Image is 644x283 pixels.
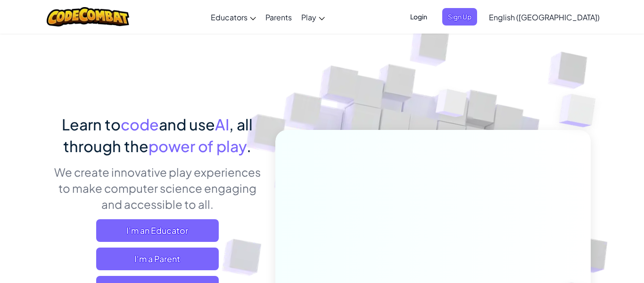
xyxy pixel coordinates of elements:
[261,4,297,30] a: Parents
[96,248,219,270] a: I'm a Parent
[484,4,604,30] a: English ([GEOGRAPHIC_DATA])
[96,219,219,242] a: I'm an Educator
[53,164,261,212] p: We create innovative play experiences to make computer science engaging and accessible to all.
[149,137,247,155] span: power of play
[47,7,129,26] img: CodeCombat logo
[418,70,486,141] img: Overlap cubes
[206,4,261,30] a: Educators
[297,4,330,30] a: Play
[540,71,622,151] img: Overlap cubes
[301,12,316,22] span: Play
[211,12,248,22] span: Educators
[62,115,121,134] span: Learn to
[159,115,215,134] span: and use
[247,137,251,155] span: .
[442,8,477,26] button: Sign Up
[489,12,600,22] span: English ([GEOGRAPHIC_DATA])
[215,115,229,134] span: AI
[405,8,433,26] button: Login
[121,115,159,134] span: code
